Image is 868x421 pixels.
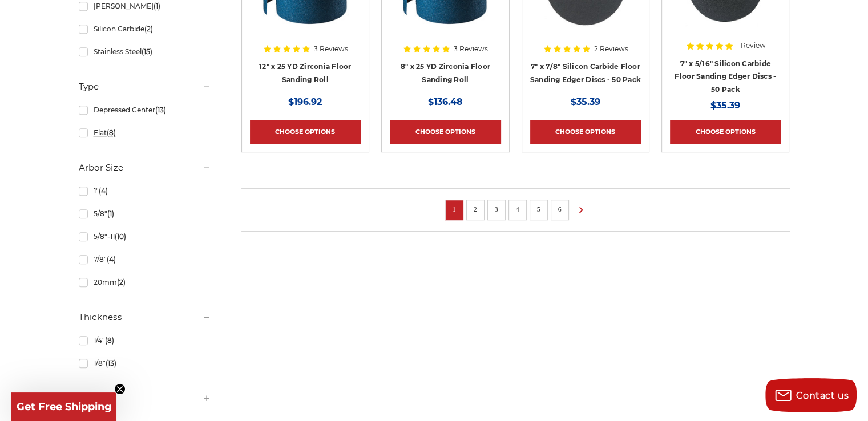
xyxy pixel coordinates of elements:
[314,46,348,52] span: 3 Reviews
[79,19,211,39] a: Silicon Carbide
[675,59,776,94] a: 7" x 5/16" Silicon Carbide Floor Sanding Edger Discs - 50 Pack
[114,383,126,395] button: Close teaser
[114,232,126,241] span: (10)
[491,203,502,216] a: 3
[107,209,114,218] span: (1)
[571,96,600,107] span: $35.39
[670,120,781,144] a: Choose Options
[79,80,211,94] h5: Type
[594,46,628,52] span: 2 Reviews
[79,272,211,292] a: 20mm
[79,204,211,224] a: 5/8"
[106,255,115,264] span: (4)
[79,181,211,201] a: 1"
[79,42,211,62] a: Stainless Steel
[533,203,544,216] a: 5
[79,310,211,324] h5: Thickness
[153,2,160,10] span: (1)
[512,203,523,216] a: 4
[79,123,211,143] a: Flat
[79,249,211,269] a: 7/8"
[104,336,114,345] span: (8)
[449,203,460,216] a: 1
[11,392,116,421] div: Get Free ShippingClose teaser
[105,359,116,367] span: (13)
[765,378,857,412] button: Contact us
[155,106,165,114] span: (13)
[470,203,481,216] a: 2
[710,100,740,111] span: $35.39
[17,400,112,413] span: Get Free Shipping
[390,120,500,144] a: Choose Options
[554,203,566,216] a: 6
[141,47,152,56] span: (15)
[796,390,849,401] span: Contact us
[116,278,125,286] span: (2)
[428,96,463,107] span: $136.48
[530,120,641,144] a: Choose Options
[106,128,115,137] span: (8)
[79,330,211,350] a: 1/4"
[530,62,641,84] a: 7" x 7/8" Silicon Carbide Floor Sanding Edger Discs - 50 Pack
[79,161,211,175] h5: Arbor Size
[79,353,211,373] a: 1/8"
[288,96,322,107] span: $196.92
[250,120,361,144] a: Choose Options
[259,62,352,84] a: 12" x 25 YD Zirconia Floor Sanding Roll
[79,391,211,405] h5: Other
[454,46,488,52] span: 3 Reviews
[144,25,152,33] span: (2)
[79,226,211,246] a: 5/8"-11
[401,62,490,84] a: 8" x 25 YD Zirconia Floor Sanding Roll
[98,187,107,195] span: (4)
[79,100,211,120] a: Depressed Center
